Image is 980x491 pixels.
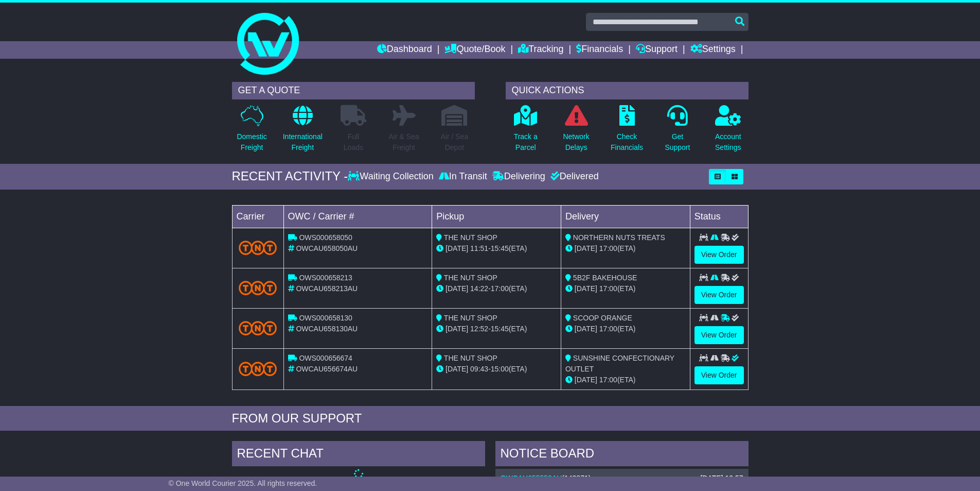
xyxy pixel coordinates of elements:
[239,241,277,255] img: TNT_Domestic.png
[341,131,366,153] p: Full Loads
[436,364,557,375] div: - (ETA)
[446,325,468,333] span: [DATE]
[573,233,665,242] span: NORTHERN NUTS TREATS
[232,169,348,184] div: RECENT ACTIVITY -
[446,365,468,373] span: [DATE]
[501,474,743,483] div: ( )
[282,105,323,159] a: InternationalFreight
[506,82,749,99] div: QUICK ACTIONS
[665,131,690,153] p: Get Support
[491,244,509,252] span: 15:45
[432,205,561,228] td: Pickup
[299,314,352,322] span: OWS000658130
[518,41,563,59] a: Tracking
[694,246,744,264] a: View Order
[562,105,590,159] a: NetworkDelays
[283,131,323,153] p: International Freight
[236,105,267,159] a: DomesticFreight
[514,131,538,153] p: Track a Parcel
[700,474,743,483] div: [DATE] 12:57
[296,244,358,252] span: OWCAU658050AU
[436,283,557,294] div: - (ETA)
[444,274,497,282] span: THE NUT SHOP
[436,243,557,254] div: - (ETA)
[444,233,497,242] span: THE NUT SHOP
[348,171,436,182] div: Waiting Collection
[232,205,283,228] td: Carrier
[573,314,632,322] span: SCOOP ORANGE
[470,365,488,373] span: 09:43
[470,284,488,293] span: 14:22
[573,274,637,282] span: 5B2F BAKEHOUSE
[436,324,557,334] div: - (ETA)
[513,105,538,159] a: Track aParcel
[232,82,475,99] div: GET A QUOTE
[491,365,509,373] span: 15:00
[575,284,597,293] span: [DATE]
[690,41,736,59] a: Settings
[495,441,749,469] div: NOTICE BOARD
[444,314,497,322] span: THE NUT SHOP
[470,244,488,252] span: 11:51
[563,131,589,153] p: Network Delays
[436,171,490,182] div: In Transit
[565,375,686,385] div: (ETA)
[565,283,686,294] div: (ETA)
[389,131,419,153] p: Air & Sea Freight
[576,41,623,59] a: Financials
[715,131,741,153] p: Account Settings
[575,325,597,333] span: [DATE]
[611,131,643,153] p: Check Financials
[636,41,678,59] a: Support
[694,326,744,344] a: View Order
[444,41,505,59] a: Quote/Book
[491,325,509,333] span: 15:45
[715,105,742,159] a: AccountSettings
[441,131,469,153] p: Air / Sea Depot
[232,411,749,426] div: FROM OUR SUPPORT
[501,474,562,482] a: OWCAU655558AU
[664,105,690,159] a: GetSupport
[239,281,277,295] img: TNT_Domestic.png
[575,244,597,252] span: [DATE]
[599,284,617,293] span: 17:00
[296,325,358,333] span: OWCAU658130AU
[283,205,432,228] td: OWC / Carrier #
[565,354,674,373] span: SUNSHINE CONFECTIONARY OUTLET
[169,479,317,487] span: © One World Courier 2025. All rights reserved.
[565,324,686,334] div: (ETA)
[239,321,277,335] img: TNT_Domestic.png
[299,233,352,242] span: OWS000658050
[561,205,690,228] td: Delivery
[599,376,617,384] span: 17:00
[565,243,686,254] div: (ETA)
[237,131,266,153] p: Domestic Freight
[446,284,468,293] span: [DATE]
[299,274,352,282] span: OWS000658213
[610,105,644,159] a: CheckFinancials
[296,365,358,373] span: OWCAU656674AU
[690,205,748,228] td: Status
[470,325,488,333] span: 12:52
[232,441,485,469] div: RECENT CHAT
[296,284,358,293] span: OWCAU658213AU
[548,171,599,182] div: Delivered
[444,354,497,362] span: THE NUT SHOP
[694,286,744,304] a: View Order
[491,284,509,293] span: 17:00
[575,376,597,384] span: [DATE]
[239,362,277,376] img: TNT_Domestic.png
[299,354,352,362] span: OWS000656674
[377,41,432,59] a: Dashboard
[694,366,744,384] a: View Order
[446,244,468,252] span: [DATE]
[564,474,589,482] span: 143871
[599,325,617,333] span: 17:00
[599,244,617,252] span: 17:00
[490,171,548,182] div: Delivering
